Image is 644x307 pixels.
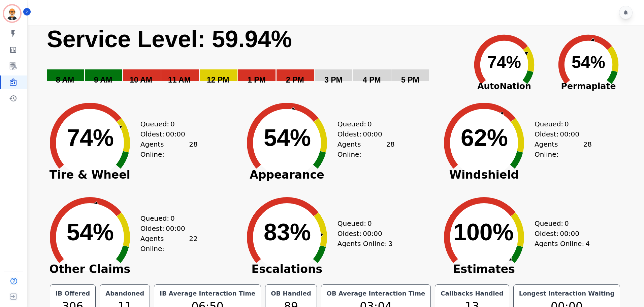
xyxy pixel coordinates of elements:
[401,75,419,84] text: 5 PM
[264,125,311,151] text: 54%
[39,266,140,273] span: Other Claims
[269,289,312,298] div: OB Handled
[535,129,585,139] div: Oldest:
[46,25,461,94] svg: Service Level: 0%
[140,119,191,129] div: Queued:
[337,228,388,239] div: Oldest:
[583,139,591,159] span: 28
[189,139,197,159] span: 28
[535,239,592,249] div: Agents Online:
[47,26,292,52] text: Service Level: 59.94%
[325,289,427,298] div: OB Average Interaction Time
[461,125,508,151] text: 62%
[363,129,382,139] span: 00:00
[337,239,395,249] div: Agents Online:
[363,228,382,239] span: 00:00
[386,139,394,159] span: 28
[248,75,266,84] text: 1 PM
[236,266,337,273] span: Escalations
[367,218,372,228] span: 0
[170,119,175,129] span: 0
[130,75,152,84] text: 10 AM
[4,5,20,22] img: Bordered avatar
[462,80,546,93] span: AutoNation
[140,223,191,234] div: Oldest:
[535,119,585,129] div: Queued:
[67,219,114,245] text: 54%
[560,228,579,239] span: 00:00
[140,129,191,139] div: Oldest:
[363,75,381,84] text: 4 PM
[189,234,197,254] span: 22
[324,75,343,84] text: 3 PM
[170,213,175,223] span: 0
[433,266,535,273] span: Estimates
[94,75,112,84] text: 9 AM
[546,80,631,93] span: Permaplate
[140,139,198,159] div: Agents Online:
[565,119,569,129] span: 0
[286,75,304,84] text: 2 PM
[535,228,585,239] div: Oldest:
[54,289,92,298] div: IB Offered
[264,219,311,245] text: 83%
[565,218,569,228] span: 0
[535,218,585,228] div: Queued:
[337,139,395,159] div: Agents Online:
[560,129,579,139] span: 00:00
[337,129,388,139] div: Oldest:
[439,289,505,298] div: Callbacks Handled
[585,239,590,249] span: 4
[337,119,388,129] div: Queued:
[367,119,372,129] span: 0
[572,53,605,72] text: 54%
[487,53,521,72] text: 74%
[158,289,257,298] div: IB Average Interaction Time
[56,75,74,84] text: 8 AM
[104,289,146,298] div: Abandoned
[518,289,616,298] div: Longest Interaction Waiting
[140,213,191,223] div: Queued:
[166,129,185,139] span: 00:00
[433,172,535,178] span: Windshield
[140,234,198,254] div: Agents Online:
[388,239,393,249] span: 3
[207,75,229,84] text: 12 PM
[39,172,140,178] span: Tire & Wheel
[453,219,514,245] text: 100%
[236,172,337,178] span: Appearance
[67,125,114,151] text: 74%
[535,139,592,159] div: Agents Online:
[166,223,185,234] span: 00:00
[337,218,388,228] div: Queued:
[168,75,191,84] text: 11 AM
